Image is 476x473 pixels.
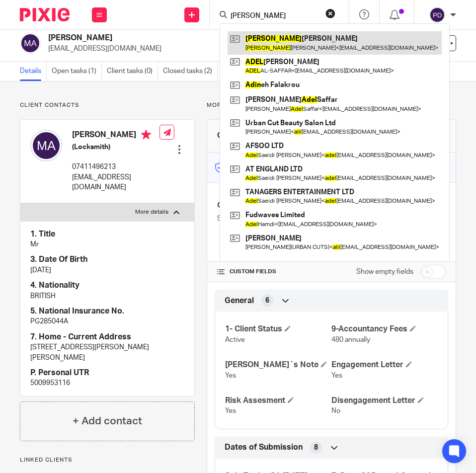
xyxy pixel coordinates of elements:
[72,142,159,152] h5: (Locksmith)
[30,332,184,342] h4: 7. Home - Current Address
[331,360,438,370] h4: Engagement Letter
[225,324,331,334] h4: 1- Client Status
[225,296,254,306] span: General
[314,443,318,453] span: 8
[30,316,184,326] p: PG285044A
[30,239,184,249] p: Mr
[52,62,102,81] a: Open tasks (1)
[356,267,413,277] label: Show empty fields
[163,62,218,81] a: Closed tasks (2)
[225,360,331,370] h4: [PERSON_NAME]`s Note
[225,336,245,343] span: Active
[72,162,159,172] p: 07411496213
[217,214,331,224] p: Sole Trader
[225,442,303,453] span: Dates of Submission
[30,291,184,301] p: BRITISH
[72,130,159,142] h4: [PERSON_NAME]
[48,44,321,54] p: [EMAIL_ADDRESS][DOMAIN_NAME]
[230,12,319,21] input: Search
[331,395,438,406] h4: Disengagement Letter
[20,456,195,464] p: Linked clients
[30,306,184,316] h4: 5. National Insurance No.
[30,342,184,363] p: [STREET_ADDRESS][PERSON_NAME][PERSON_NAME]
[30,130,62,161] img: svg%3E
[325,8,335,18] button: Clear
[107,62,158,81] a: Client tasks (0)
[30,229,184,239] h4: 1. Title
[30,254,184,265] h4: 3. Date Of Birth
[429,7,445,23] img: svg%3E
[20,33,41,54] img: svg%3E
[331,336,370,343] span: 480 annually
[72,172,159,193] p: [EMAIL_ADDRESS][DOMAIN_NAME]
[30,368,184,378] h4: P. Personal UTR
[135,208,168,216] p: More details
[207,101,456,109] p: More details
[331,407,340,414] span: No
[225,395,331,406] h4: Risk Assesment
[225,372,236,379] span: Yes
[73,413,142,429] h4: + Add contact
[141,130,151,140] i: Primary
[217,268,331,276] h4: CUSTOM FIELDS
[20,101,195,109] p: Client contacts
[30,265,184,275] p: [DATE]
[30,378,184,388] p: 5009953116
[20,8,70,21] img: Pixie
[225,407,236,414] span: Yes
[215,158,362,178] p: Master code for secure communications and files
[217,200,331,211] h4: Client type
[30,280,184,291] h4: 4. Nationality
[265,296,269,306] span: 6
[331,324,438,334] h4: 9-Accountancy Fees
[331,372,342,379] span: Yes
[20,62,47,81] a: Details
[48,33,266,43] h2: [PERSON_NAME]
[217,131,267,141] h3: Client manager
